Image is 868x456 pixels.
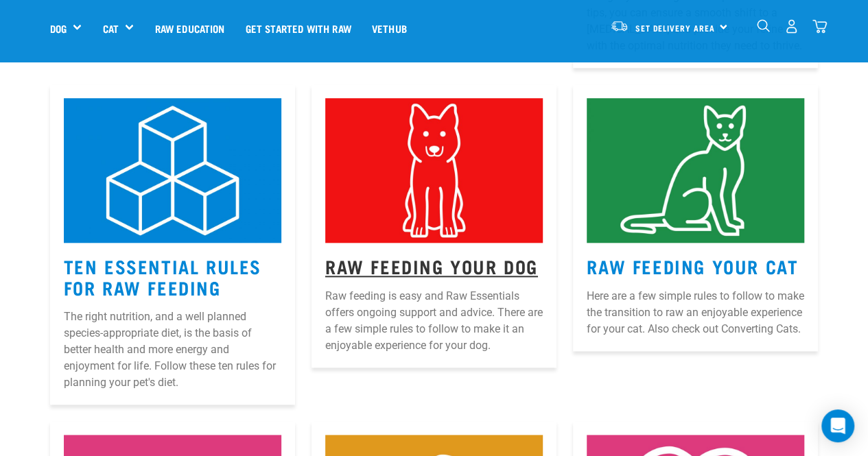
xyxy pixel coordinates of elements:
img: user.png [784,19,799,34]
img: van-moving.png [610,20,629,32]
a: Ten Essential Rules for Raw Feeding [64,261,261,292]
p: Here are a few simple rules to follow to make the transition to raw an enjoyable experience for y... [587,288,804,337]
a: Cat [102,21,118,36]
a: Raw Feeding Your Cat [587,261,798,271]
p: The right nutrition, and a well planned species-appropriate diet, is the basis of better health a... [64,309,281,391]
div: Open Intercom Messenger [821,409,854,442]
img: 1.jpg [64,98,281,243]
img: 2.jpg [325,98,543,243]
img: home-icon@2x.png [812,19,827,34]
img: home-icon-1@2x.png [757,19,770,32]
a: Dog [50,21,67,36]
img: 3.jpg [587,98,804,243]
a: Raw Feeding Your Dog [325,261,538,271]
a: Get started with Raw [235,1,362,56]
a: Vethub [362,1,417,56]
p: Raw feeding is easy and Raw Essentials offers ongoing support and advice. There are a few simple ... [325,288,543,354]
span: Set Delivery Area [635,25,715,30]
a: Raw Education [144,1,235,56]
